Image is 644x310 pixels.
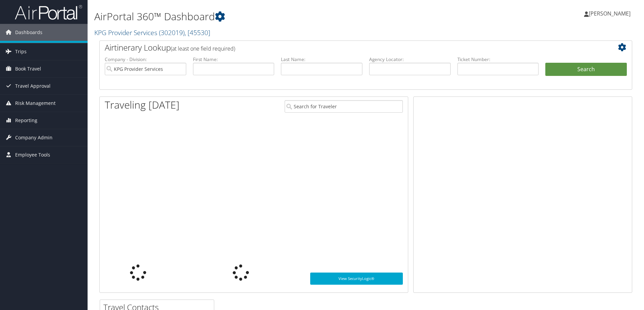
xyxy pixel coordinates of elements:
h1: AirPortal 360™ Dashboard [94,9,456,24]
h1: Traveling [DATE] [105,98,180,112]
span: Travel Approval [15,78,51,94]
label: Last Name: [281,56,362,63]
input: Search for Traveler [285,100,403,113]
span: Risk Management [15,95,56,112]
span: (at least one field required) [171,45,235,52]
h2: Airtinerary Lookup [105,42,582,53]
span: Employee Tools [15,146,50,163]
a: View SecurityLogic® [310,273,403,285]
label: Ticket Number: [457,56,539,63]
span: Book Travel [15,60,41,77]
span: Reporting [15,112,37,129]
button: Search [545,63,627,76]
span: Dashboards [15,24,42,41]
span: , [ 45530 ] [185,28,210,37]
a: [PERSON_NAME] [584,3,637,24]
span: [PERSON_NAME] [589,10,631,17]
label: First Name: [193,56,275,63]
a: KPG Provider Services [94,28,210,37]
span: Company Admin [15,129,53,146]
label: Agency Locator: [369,56,451,63]
label: Company - Division: [105,56,186,63]
img: airportal-logo.png [15,4,82,20]
span: ( 302019 ) [159,28,185,37]
span: Trips [15,43,27,60]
